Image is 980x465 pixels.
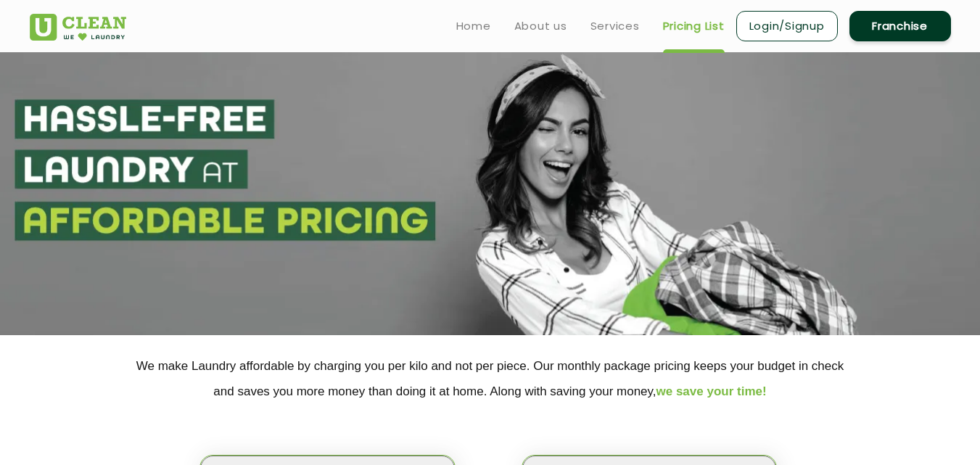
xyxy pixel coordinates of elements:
a: Home [456,17,491,35]
a: Login/Signup [736,11,838,41]
a: Services [590,17,640,35]
p: We make Laundry affordable by charging you per kilo and not per piece. Our monthly package pricin... [30,353,951,404]
img: UClean Laundry and Dry Cleaning [30,14,126,41]
a: About us [514,17,567,35]
a: Pricing List [663,17,725,35]
a: Franchise [849,11,951,41]
span: we save your time! [656,384,767,398]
